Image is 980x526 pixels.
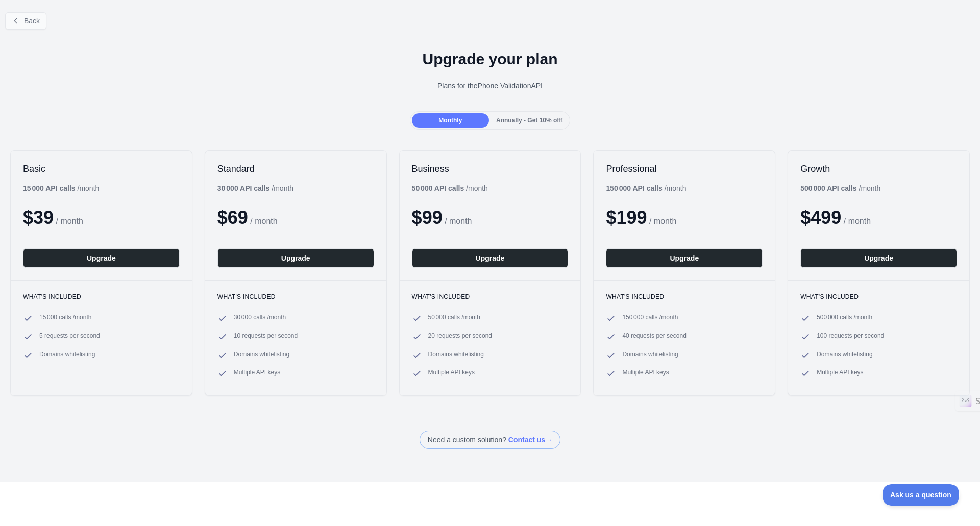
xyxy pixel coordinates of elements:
span: $ 99 [412,207,443,228]
span: $ 199 [606,207,647,228]
div: / month [412,183,488,193]
div: / month [606,183,686,193]
h2: Business [412,163,569,175]
iframe: Toggle Customer Support [883,484,960,506]
b: 50 000 API calls [412,184,464,192]
b: 150 000 API calls [606,184,662,192]
h2: Professional [606,163,763,175]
